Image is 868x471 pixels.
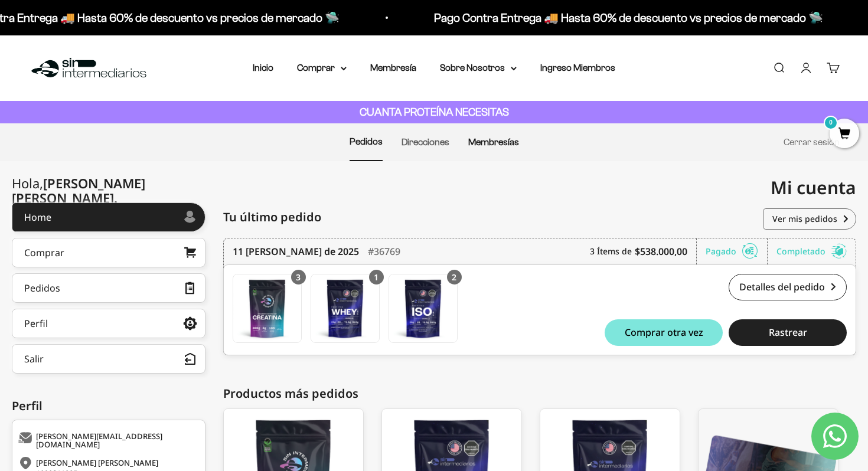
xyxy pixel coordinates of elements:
[233,274,302,343] a: Creatina Monohidrato - 300g
[24,212,51,222] div: Home
[763,208,856,230] a: Ver mis pedidos
[830,128,859,141] a: 0
[369,270,384,284] div: 1
[729,274,847,300] a: Detalles del pedido
[389,274,457,342] img: Translation missing: es.Proteína Aislada (ISO) - 2 Libras (910g) - Vanilla
[373,8,762,27] p: Pago Contra Entrega 🚚 Hasta 60% de descuento vs precios de mercado 🛸
[233,274,301,342] img: Translation missing: es.Creatina Monohidrato - 300g
[625,328,703,337] span: Comprar otra vez
[233,244,359,259] time: 11 [PERSON_NAME] de 2025
[389,274,458,343] a: Proteína Aislada (ISO) - 2 Libras (910g) - Vanilla
[12,176,205,205] div: Hola,
[24,319,48,328] div: Perfil
[12,273,205,303] a: Pedidos
[24,354,44,364] div: Salir
[368,238,400,264] div: #36769
[729,319,847,346] button: Rastrear
[605,319,723,346] button: Comprar otra vez
[706,238,768,264] div: Pagado
[370,63,416,73] a: Membresía
[291,270,306,284] div: 3
[402,137,449,147] a: Direcciones
[24,283,60,293] div: Pedidos
[440,60,517,76] summary: Sobre Nosotros
[297,60,347,76] summary: Comprar
[784,137,840,147] a: Cerrar sesión
[114,189,118,207] span: .
[468,137,519,147] a: Membresías
[776,238,847,264] div: Completado
[350,136,383,146] a: Pedidos
[12,344,205,374] button: Salir
[253,63,273,73] a: Inicio
[635,244,687,259] b: $538.000,00
[12,238,205,267] a: Comprar
[24,248,64,257] div: Comprar
[311,274,380,343] a: Proteína Whey - Vainilla / 2 libras (910g)
[12,202,205,232] a: Home
[540,63,615,73] a: Ingreso Miembros
[12,309,205,338] a: Perfil
[590,238,697,264] div: 3 Ítems de
[311,274,379,342] img: Translation missing: es.Proteína Whey - Vainilla / 2 libras (910g)
[12,397,205,415] div: Perfil
[824,116,838,130] mark: 0
[12,174,145,207] span: [PERSON_NAME] [PERSON_NAME]
[769,328,807,337] span: Rastrear
[447,270,462,284] div: 2
[18,432,196,449] div: [PERSON_NAME][EMAIL_ADDRESS][DOMAIN_NAME]
[223,208,321,226] span: Tu último pedido
[223,385,857,403] div: Productos más pedidos
[771,175,856,199] span: Mi cuenta
[360,106,509,118] strong: CUANTA PROTEÍNA NECESITAS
